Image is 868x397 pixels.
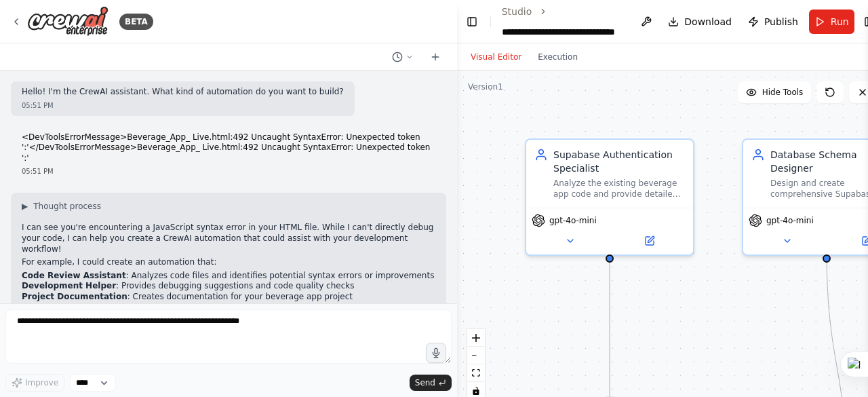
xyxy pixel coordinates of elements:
div: 05:51 PM [22,166,435,176]
strong: Project Documentation [22,292,127,301]
span: Send [415,377,435,388]
button: Execution [530,49,586,65]
strong: Development Helper [22,281,116,290]
div: Analyze the existing beverage app code and provide detailed implementation guidance for integrati... [553,178,685,200]
button: Run [809,10,854,34]
p: For example, I could create an automation that: [22,257,435,268]
p: I can see you're encountering a JavaScript syntax error in your HTML file. While I can't directly... [22,223,435,254]
span: ▶ [22,201,28,212]
strong: Code Review Assistant [22,271,126,280]
span: gpt-4o-mini [766,215,814,226]
button: Click to speak your automation idea [426,343,446,363]
span: Run [831,15,849,29]
button: Download [663,10,737,34]
span: Thought process [33,201,101,212]
p: Hello! I'm the CrewAI assistant. What kind of automation do you want to build? [22,87,344,98]
div: BETA [119,14,153,30]
a: Studio [502,6,532,17]
button: Open in side panel [611,233,688,249]
button: Publish [743,10,804,34]
li: : Creates documentation for your beverage app project [22,292,435,303]
div: Supabase Authentication Specialist [553,148,685,175]
button: zoom out [467,347,485,364]
p: <DevToolsErrorMessage> Beverage_App_ Live.html:492 Uncaught SyntaxError: Unexpected token ':' </D... [22,132,435,164]
li: : Provides debugging suggestions and code quality checks [22,281,435,292]
button: Hide Tools [738,81,812,103]
button: ▶Thought process [22,201,101,212]
span: Publish [764,15,798,29]
button: Hide left sidebar [465,12,479,31]
span: Download [684,15,732,29]
button: Switch to previous chat [387,49,419,65]
span: Improve [25,377,58,388]
button: Improve [5,374,64,392]
span: gpt-4o-mini [549,215,597,226]
div: Version 1 [468,81,503,92]
li: : Analyzes code files and identifies potential syntax errors or improvements [22,271,435,282]
div: Supabase Authentication SpecialistAnalyze the existing beverage app code and provide detailed imp... [525,138,694,256]
button: Start a new chat [425,49,446,65]
nav: breadcrumb [502,5,625,39]
button: fit view [467,364,485,382]
div: 05:51 PM [22,100,344,111]
button: Send [410,375,452,391]
img: Logo [27,6,108,37]
button: Visual Editor [462,49,530,65]
span: Hide Tools [762,87,804,98]
button: zoom in [467,329,485,347]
